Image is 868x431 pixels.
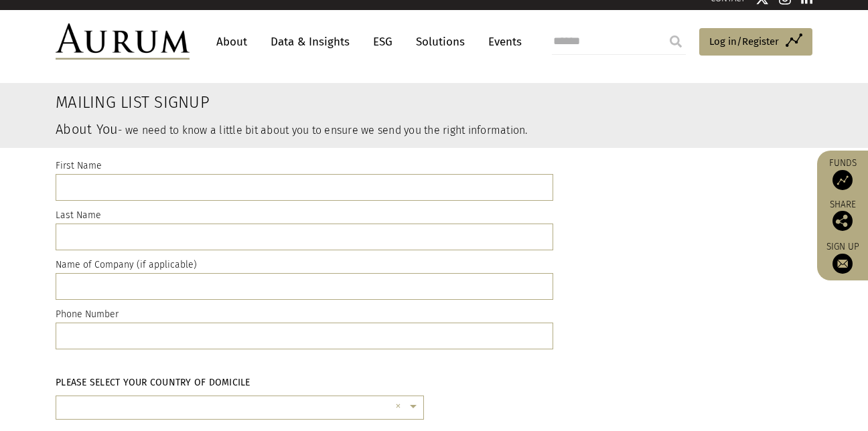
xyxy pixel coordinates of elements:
a: Events [482,29,522,54]
h5: Please select your country of domicile [56,376,424,389]
a: About [210,29,254,54]
label: First Name [56,158,102,174]
img: Share this post [833,211,853,231]
h2: Mailing List Signup [56,93,683,112]
a: Funds [824,157,861,190]
label: Phone Number [56,307,119,323]
span: Log in/Register [709,33,779,50]
img: Aurum [56,23,190,60]
label: Name of Company (if applicable) [56,257,197,273]
span: Clear all [395,400,407,414]
label: Last Name [56,207,101,224]
input: Submit [662,28,689,55]
img: Access Funds [833,170,853,190]
h3: About You [56,122,683,136]
a: ESG [366,29,399,54]
div: Share [824,200,861,231]
img: Sign up to our newsletter [833,254,853,274]
a: Log in/Register [699,28,812,56]
a: Sign up [824,241,861,274]
a: Data & Insights [264,29,356,54]
a: Solutions [409,29,472,54]
small: - we need to know a little bit about you to ensure we send you the right information. [118,124,527,137]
